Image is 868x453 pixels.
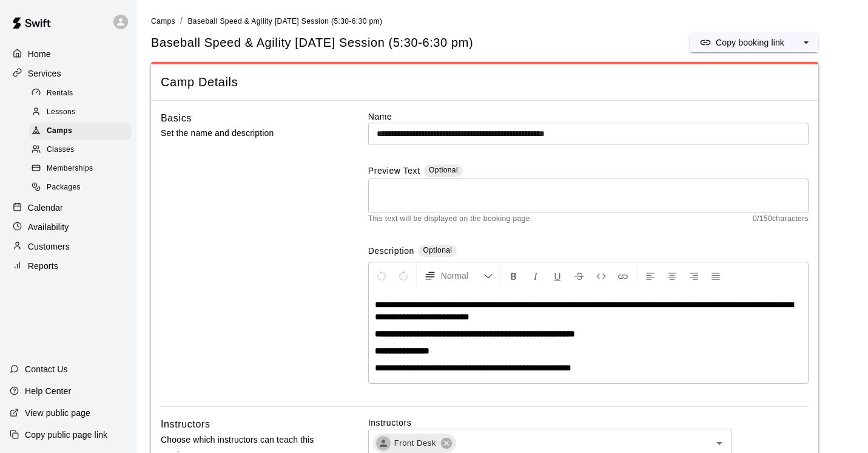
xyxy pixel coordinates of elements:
button: Formatting Options [419,265,498,287]
a: Camps [151,16,175,26]
span: This text will be displayed on the booking page. [368,213,533,225]
button: select merge strategy [794,33,818,52]
li: / [180,15,183,27]
button: Format Italics [525,265,546,287]
span: Rentals [47,87,73,100]
div: Front Desk [373,434,456,453]
a: Home [10,45,127,63]
span: Camps [151,17,175,26]
span: Baseball Speed & Agility [DATE] Session (5:30-6:30 pm) [187,17,382,26]
a: Lessons [29,103,136,121]
label: Instructors [368,417,809,429]
h6: Basics [161,111,192,126]
button: Insert Link [613,265,633,287]
button: Left Align [640,265,661,287]
a: Reports [10,257,127,275]
span: Memberships [47,163,93,175]
button: Right Align [684,265,704,287]
button: Undo [371,265,392,287]
span: 0 / 150 characters [753,213,809,225]
p: Copy booking link [716,36,784,49]
span: Lessons [47,106,76,118]
p: View public page [25,407,90,419]
button: Format Underline [547,265,568,287]
p: Contact Us [25,363,68,375]
button: Insert Code [591,265,611,287]
button: Copy booking link [690,33,794,52]
a: Calendar [10,199,127,217]
a: Memberships [29,160,136,179]
p: Availability [28,221,69,233]
a: Customers [10,237,127,256]
a: Availability [10,218,127,236]
a: Packages [29,179,136,197]
button: Justify Align [705,265,726,287]
p: Home [28,48,51,60]
div: Classes [29,141,132,158]
button: Redo [393,265,414,287]
p: Help Center [25,385,71,397]
a: Camps [29,122,136,141]
span: Packages [47,182,81,194]
div: Lessons [29,104,132,121]
nav: breadcrumb [151,15,853,28]
span: Camp Details [161,74,809,90]
div: Rentals [29,85,132,102]
div: Camps [29,123,132,140]
label: Name [368,111,809,123]
p: Reports [28,260,58,272]
h6: Instructors [161,417,210,432]
p: Set the name and description [161,126,329,141]
button: Format Bold [503,265,524,287]
span: Optional [423,246,452,254]
h5: Baseball Speed & Agility [DATE] Session (5:30-6:30 pm) [151,35,473,51]
p: Calendar [28,202,63,214]
label: Description [368,245,414,259]
button: Open [711,435,728,452]
span: Classes [47,144,74,156]
span: Front Desk [387,437,443,449]
span: Optional [429,166,458,174]
a: Classes [29,141,136,160]
p: Services [28,67,61,80]
div: Front Desk [376,436,391,451]
p: Copy public page link [25,429,107,441]
p: Customers [28,240,70,253]
span: Camps [47,125,72,137]
span: Normal [441,270,483,282]
a: Rentals [29,84,136,103]
a: Services [10,64,127,83]
div: Packages [29,179,132,196]
div: Memberships [29,160,132,177]
button: Center Align [662,265,682,287]
button: Format Strikethrough [569,265,590,287]
label: Preview Text [368,165,420,179]
div: split button [690,33,818,52]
